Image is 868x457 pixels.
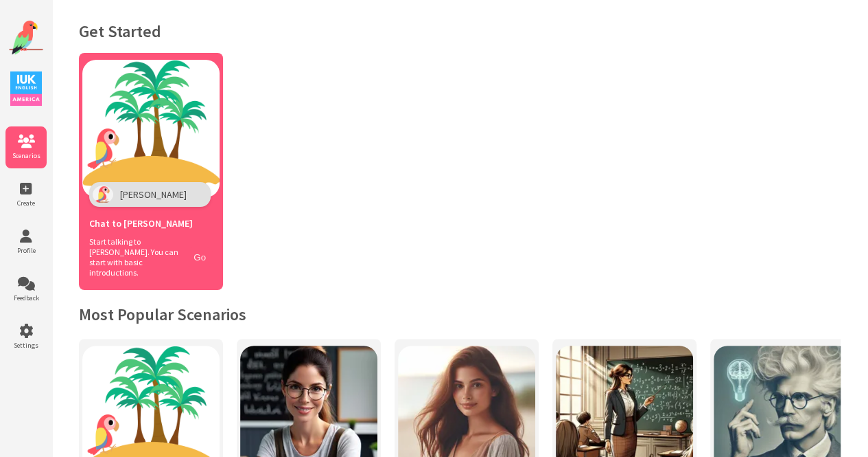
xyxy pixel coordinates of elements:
span: Profile [5,246,47,255]
span: Chat to [PERSON_NAME] [89,217,193,230]
img: Website Logo [9,21,43,55]
span: Settings [5,341,47,350]
button: Go [187,247,213,267]
img: Polly [93,186,113,203]
span: Create [5,199,47,208]
span: Scenarios [5,151,47,160]
span: [PERSON_NAME] [120,188,187,201]
img: IUK Logo [10,71,42,106]
img: Chat with Polly [82,60,220,197]
h1: Get Started [79,21,841,42]
span: Start talking to [PERSON_NAME]. You can start with basic introductions. [89,236,180,278]
span: Feedback [5,293,47,302]
h2: Most Popular Scenarios [79,304,841,325]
